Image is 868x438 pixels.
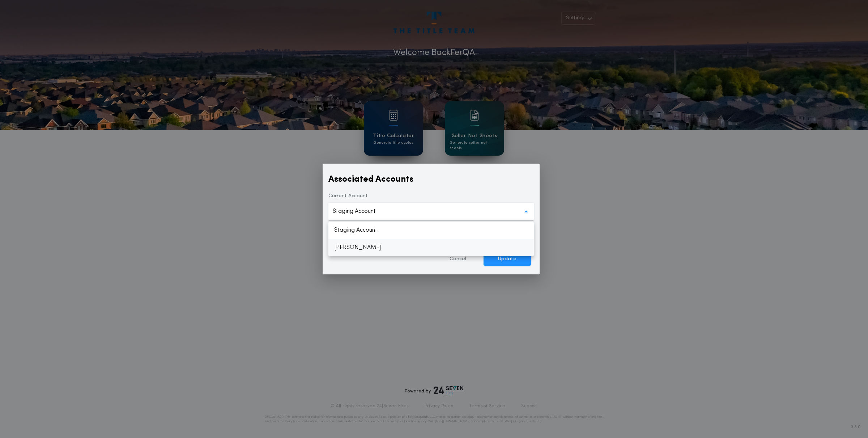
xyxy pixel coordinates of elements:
[328,222,534,256] ul: Staging Account
[328,193,368,200] label: Current Account
[333,207,387,216] p: Staging Account
[328,174,413,185] label: Associated Accounts
[484,253,531,266] button: Update
[435,253,481,266] button: Cancel
[328,203,534,220] button: Staging Account
[328,222,534,239] p: Staging Account
[328,239,534,256] p: [PERSON_NAME]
